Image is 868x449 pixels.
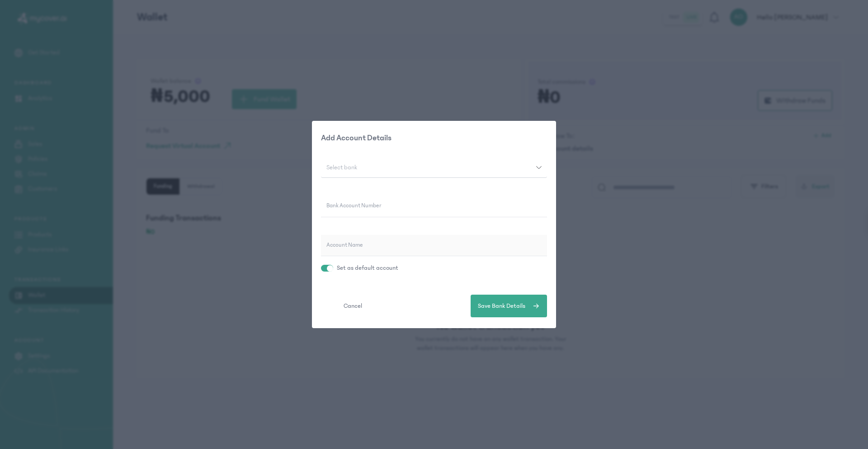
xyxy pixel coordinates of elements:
[326,241,363,250] label: Account Name
[471,295,547,317] button: Save Bank Details
[321,295,384,317] button: Cancel
[321,132,547,144] p: Add Account Details
[337,263,398,273] p: Set as default account
[321,164,363,171] span: Select bank
[326,201,381,210] label: Bank Account Number
[321,157,547,178] button: Select bank
[478,301,525,311] span: Save Bank Details
[344,301,362,311] span: Cancel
